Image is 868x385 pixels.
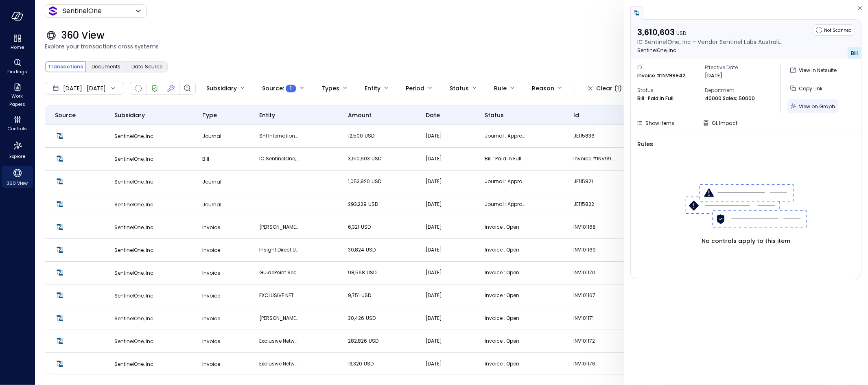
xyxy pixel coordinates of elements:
[114,315,183,323] p: SentinelOne, Inc.
[426,291,465,300] p: [DATE]
[637,94,673,103] p: Bill : Paid In Full
[369,337,378,344] span: USD
[573,177,614,186] p: JE115821
[637,63,698,72] span: ID
[63,6,102,16] p: SentinelOne
[202,361,220,367] span: Invoice
[131,63,162,71] span: Data Source
[259,360,300,368] p: Exclusive Networks France SAS
[2,138,33,161] div: Explore
[348,360,389,368] p: 13,320
[202,133,221,140] span: Journal
[348,200,389,208] p: 293,229
[573,269,614,277] p: INV101170
[787,63,840,77] button: View in Netsuite
[114,292,183,300] p: SentinelOne, Inc.
[485,269,525,277] p: Invoice : Open
[573,155,614,163] p: Invoice #INV99942
[259,155,300,163] p: IC SentinelOne, Inc - Vendor Sentinel Labs Australia Pty Ltd MB2.5
[485,155,525,163] p: Bill : Paid In Full
[426,246,465,254] p: [DATE]
[596,83,622,94] div: Clear (1)
[92,63,121,71] span: Documents
[348,132,389,140] p: 12,500
[55,313,65,323] img: Netsuite
[368,201,378,208] span: USD
[582,81,628,95] button: Clear (1)
[7,68,27,76] span: Findings
[426,269,465,277] p: [DATE]
[712,120,737,127] span: GL Impact
[366,246,376,253] span: USD
[55,245,65,255] img: Netsuite
[321,81,339,95] div: Types
[114,178,183,186] p: SentinelOne, Inc.
[485,223,525,231] p: Invoice : Open
[348,111,372,120] span: amount
[55,154,65,164] img: Netsuite
[202,292,220,299] span: Invoice
[114,269,183,277] p: SentinelOne, Inc.
[705,72,722,80] p: [DATE]
[55,359,65,369] img: Netsuite
[573,291,614,300] p: INV101167
[48,63,83,71] span: Transactions
[259,111,275,120] span: entity
[573,314,614,322] p: INV101171
[45,42,858,51] span: Explore your transactions cross systems
[2,57,33,77] div: Findings
[2,33,33,52] div: Home
[637,27,784,37] p: 3,610,603
[637,46,784,55] p: SentinelOne, Inc.
[2,114,33,133] div: Controls
[202,224,220,231] span: Invoice
[135,85,142,92] div: Not Scanned
[365,81,380,95] div: Entity
[348,269,389,277] p: 98,568
[348,314,389,322] p: 30,426
[787,99,838,113] button: View on Graph
[114,132,183,140] p: SentinelOne, Inc.
[202,315,220,322] span: Invoice
[114,223,183,232] p: SentinelOne, Inc.
[787,81,826,95] button: Copy Link
[485,200,525,208] p: Journal : Approved for Posting
[426,132,465,140] p: [DATE]
[372,155,381,162] span: USD
[851,50,858,57] span: Bill
[361,292,371,299] span: USD
[348,177,389,186] p: 1,053,920
[367,269,376,276] span: USD
[485,291,525,300] p: Invoice : Open
[813,24,855,36] div: Not Scanned
[55,291,65,300] img: Netsuite
[676,30,686,37] span: USD
[573,132,614,140] p: JE115836
[202,155,209,162] span: Bill
[645,120,674,127] span: Show Items
[55,268,65,278] img: Netsuite
[426,360,465,368] p: [DATE]
[573,246,614,254] p: INV101169
[485,246,525,254] p: Invoice : Open
[5,92,30,108] span: Work Papers
[7,179,28,187] span: 360 View
[259,291,300,300] p: EXCLUSIVE NETWORKS BELUX BV ([GEOGRAPHIC_DATA])
[637,72,685,80] p: Invoice #INV99942
[259,246,300,254] p: Insight Direct USA, Inc.
[202,111,217,120] span: Type
[55,111,76,120] span: Source
[259,132,300,140] p: SHI International Corp.
[705,86,766,94] span: Department
[573,360,614,368] p: INV101176
[633,118,678,128] button: Show Items
[348,337,389,345] p: 282,826
[573,111,579,120] span: id
[485,314,525,322] p: Invoice : Open
[202,338,220,345] span: Invoice
[485,360,525,368] p: Invoice : Open
[348,291,389,300] p: 9,751
[485,177,525,186] p: Journal : Approved for Posting
[494,81,507,95] div: Rule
